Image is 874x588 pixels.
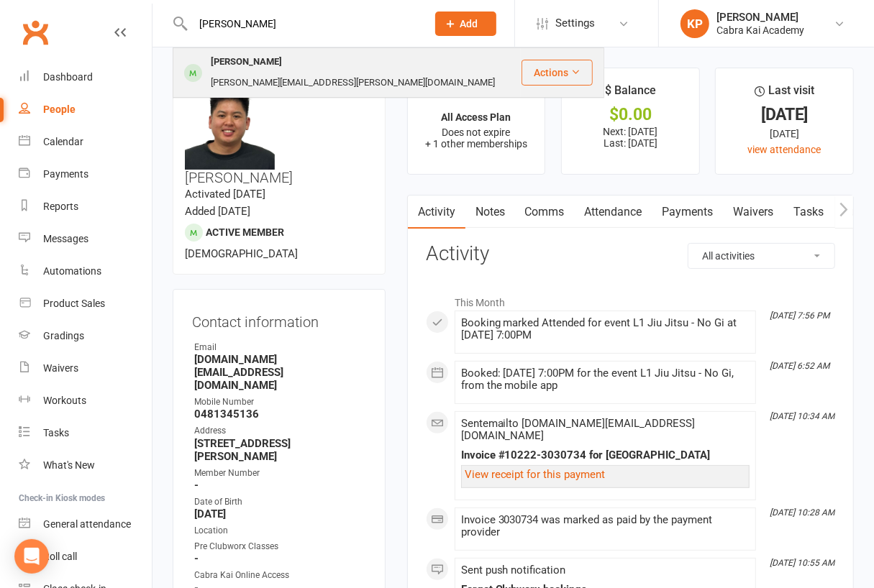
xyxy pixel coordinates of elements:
div: Invoice #10222-3030734 for [GEOGRAPHIC_DATA] [461,449,750,461]
a: People [19,93,152,126]
strong: [DATE] [194,507,366,520]
div: [PERSON_NAME] [206,52,286,73]
div: Member Number [194,467,366,480]
div: Payments [43,168,88,180]
div: KP [680,9,709,38]
div: Address [194,424,366,438]
a: View receipt for this payment [465,468,606,481]
div: Invoice 3030734 was marked as paid by the payment provider [461,514,750,538]
i: [DATE] 10:55 AM [770,558,834,568]
a: view attendance [748,144,821,155]
div: [DATE] [729,126,840,142]
div: Mobile Number [194,395,366,409]
div: Workouts [43,395,86,406]
i: [DATE] 10:28 AM [770,507,834,518]
a: Roll call [19,541,152,573]
button: Actions [522,60,593,86]
a: Tasks [19,417,152,449]
h3: [PERSON_NAME] [185,80,373,185]
div: [PERSON_NAME] [716,11,804,24]
h3: Activity [426,243,835,265]
div: [PERSON_NAME][EMAIL_ADDRESS][PERSON_NAME][DOMAIN_NAME] [206,73,499,93]
div: Roll call [43,551,77,562]
span: Active member [206,226,284,238]
a: Workouts [19,385,152,417]
div: General attendance [43,518,131,530]
a: Dashboard [19,61,152,93]
div: Last visit [755,81,814,107]
a: Payments [19,158,152,190]
a: Reports [19,190,152,223]
a: Activity [408,196,465,229]
i: [DATE] 7:56 PM [770,311,829,321]
span: Does not expire [442,127,510,138]
button: Add [435,12,496,36]
div: Reports [43,201,78,212]
div: People [43,104,76,115]
a: Messages [19,223,152,255]
img: image1757902220.png [185,80,275,170]
a: Tasks [784,196,834,229]
a: Payments [652,196,724,229]
div: Waivers [43,362,78,374]
strong: - [194,552,366,565]
div: Pre Clubworx Classes [194,540,366,553]
a: Gradings [19,320,152,352]
time: Added [DATE] [185,205,250,218]
span: Add [460,18,478,29]
span: Sent push notification [461,564,566,576]
h3: Contact information [192,308,366,330]
div: Cabra Kai Academy [716,24,804,37]
span: Settings [555,7,595,40]
a: General attendance kiosk mode [19,508,152,541]
div: Location [194,524,366,538]
div: Messages [43,233,88,244]
strong: - [194,479,366,492]
a: Waivers [724,196,784,229]
span: Sent email to [DOMAIN_NAME][EMAIL_ADDRESS][DOMAIN_NAME] [461,417,696,442]
div: $0.00 [575,107,686,122]
div: Booking marked Attended for event L1 Jiu Jitsu - No Gi at [DATE] 7:00PM [461,317,750,341]
strong: 0481345136 [194,408,366,421]
div: Automations [43,265,101,277]
div: Calendar [43,136,83,147]
a: Calendar [19,126,152,158]
div: Dashboard [43,71,93,83]
i: [DATE] 6:52 AM [770,361,829,371]
i: [DATE] 10:34 AM [770,411,834,421]
p: Next: [DATE] Last: [DATE] [575,126,686,149]
div: Open Intercom Messenger [14,539,49,574]
a: Comms [515,196,575,229]
a: Clubworx [17,14,53,50]
i: ✓ [434,84,443,98]
input: Search... [188,14,416,34]
span: + 1 other memberships [425,138,527,150]
div: What's New [43,459,95,471]
div: $ Balance [605,81,656,107]
a: What's New [19,449,152,482]
a: Attendance [575,196,652,229]
a: Notes [465,196,515,229]
strong: All Access Plan [441,111,511,123]
div: Date of Birth [194,495,366,509]
strong: [DOMAIN_NAME][EMAIL_ADDRESS][DOMAIN_NAME] [194,353,366,392]
a: Waivers [19,352,152,385]
span: [DEMOGRAPHIC_DATA] [185,247,298,260]
div: Cabra Kai Online Access [194,569,366,582]
div: Booked: [DATE] 7:00PM for the event L1 Jiu Jitsu - No Gi, from the mobile app [461,367,750,392]
time: Activated [DATE] [185,188,265,201]
div: [DATE] [729,107,840,122]
a: Automations [19,255,152,288]
div: Product Sales [43,298,105,309]
strong: [STREET_ADDRESS][PERSON_NAME] [194,437,366,463]
div: Tasks [43,427,69,438]
div: Email [194,341,366,354]
div: Gradings [43,330,84,341]
a: Product Sales [19,288,152,320]
li: This Month [426,288,835,311]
